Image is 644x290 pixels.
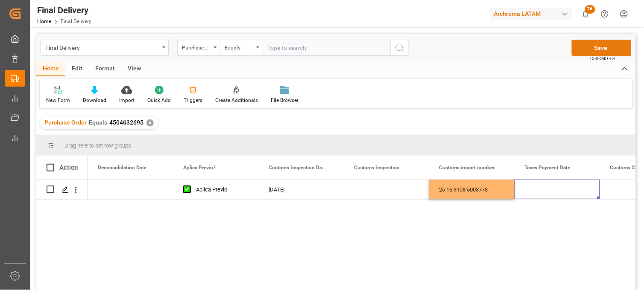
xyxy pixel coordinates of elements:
button: open menu [220,40,263,56]
span: Customs import number [439,165,495,171]
div: Quick Add [147,96,171,104]
span: Equals [89,119,107,126]
span: Aplica Previo? [183,165,216,171]
span: Ctrl/CMD + S [591,55,615,62]
span: 4504632695 [109,119,143,126]
div: Create Additionals [215,96,258,104]
div: ✕ [146,119,154,127]
button: Archroma LATAM [491,6,576,22]
div: Press SPACE to select this row. [36,180,88,200]
div: Action [59,164,78,171]
div: New Form [46,96,70,104]
div: [DATE] [258,180,344,199]
button: show 76 new notifications [576,4,595,23]
div: Archroma LATAM [491,8,573,20]
div: Home [36,62,65,76]
button: search button [391,40,409,56]
button: open menu [177,40,220,56]
span: 76 [585,5,595,14]
div: 25 16 3108 5003773 [429,180,515,199]
div: Purchase Order [182,42,211,52]
div: Aplica Previo [196,180,248,200]
button: open menu [41,40,169,56]
div: Format [89,62,121,76]
div: Final Delivery [37,4,91,17]
button: Help Center [595,4,615,23]
span: Drag here to set row groups [64,142,131,149]
div: Equals [225,42,254,52]
div: Triggers [184,96,202,104]
span: Taxes Payment Date [525,165,571,171]
span: Purchase Order [44,119,87,126]
div: Final Delivery [45,42,159,52]
div: Edit [65,62,89,76]
span: Customs Inspection Date [269,165,326,171]
span: Customs Inspection [354,165,400,171]
a: Home [37,18,51,24]
div: Download [83,96,106,104]
div: View [121,62,147,76]
span: Deconsolidation Date [98,165,146,171]
input: Type to search [263,40,391,56]
div: Import [119,96,135,104]
div: File Browser [271,96,299,104]
button: Save [572,40,632,56]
